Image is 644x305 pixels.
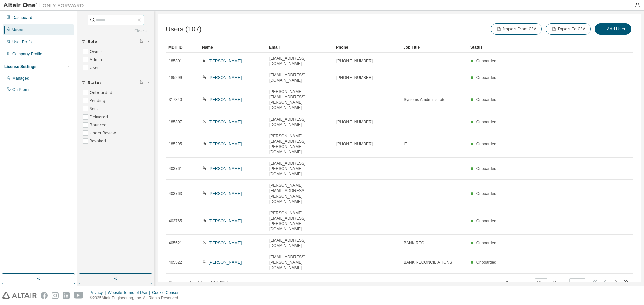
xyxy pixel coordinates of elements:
span: Onboarded [476,219,496,223]
a: [PERSON_NAME] [209,75,242,80]
span: [EMAIL_ADDRESS][DOMAIN_NAME] [269,117,330,127]
img: youtube.svg [74,292,84,299]
div: Status [470,42,598,53]
span: Onboarded [476,59,496,63]
div: Job Title [403,42,465,53]
div: Privacy [90,290,108,295]
img: linkedin.svg [63,292,70,299]
span: 403761 [169,166,182,171]
span: Onboarded [476,75,496,80]
span: [EMAIL_ADDRESS][PERSON_NAME][DOMAIN_NAME] [269,254,330,271]
div: Managed [12,76,29,81]
span: 185301 [169,58,182,64]
span: Clear filter [140,80,144,85]
span: Showing entries 1 through 10 of 107 [169,280,228,285]
span: Clear filter [140,39,144,44]
img: Altair One [3,2,87,9]
span: Status [88,80,102,85]
button: Status [82,75,150,90]
label: Owner [90,48,104,56]
a: [PERSON_NAME] [209,166,242,171]
span: [PHONE_NUMBER] [336,58,373,64]
span: 185307 [169,119,182,125]
a: [PERSON_NAME] [209,120,242,124]
div: Company Profile [12,51,42,57]
label: Bounced [90,121,108,129]
label: Admin [90,56,103,64]
span: [PERSON_NAME][EMAIL_ADDRESS][PERSON_NAME][DOMAIN_NAME] [269,133,330,155]
span: Page n. [553,278,585,287]
span: 405521 [169,240,182,246]
span: 403765 [169,218,182,224]
label: Revoked [90,137,107,145]
label: Sent [90,105,99,113]
div: Phone [336,42,398,53]
span: Users (107) [166,25,202,33]
span: [EMAIL_ADDRESS][DOMAIN_NAME] [269,56,330,66]
div: License Settings [4,64,36,69]
button: 10 [537,280,546,285]
a: [PERSON_NAME] [209,241,242,245]
span: BANK RECONCILIATIONS [404,260,452,265]
div: MDH ID [168,42,197,53]
span: Onboarded [476,260,496,265]
div: User Profile [12,39,34,45]
span: IT [404,141,407,147]
span: [EMAIL_ADDRESS][PERSON_NAME][DOMAIN_NAME] [269,161,330,177]
span: 405522 [169,260,182,265]
span: Onboarded [476,97,496,102]
label: Pending [90,97,107,105]
span: Role [88,39,97,44]
label: Under Review [90,129,117,137]
span: Onboarded [476,191,496,196]
span: Onboarded [476,241,496,245]
div: Website Terms of Use [108,290,152,295]
div: Email [269,42,331,53]
span: Onboarded [476,142,496,146]
a: [PERSON_NAME] [209,97,242,102]
a: [PERSON_NAME] [209,260,242,265]
a: [PERSON_NAME] [209,59,242,63]
img: facebook.svg [41,292,48,299]
span: Onboarded [476,120,496,124]
p: © 2025 Altair Engineering, Inc. All Rights Reserved. [90,295,185,301]
a: [PERSON_NAME] [209,191,242,196]
span: [EMAIL_ADDRESS][DOMAIN_NAME] [269,238,330,248]
label: Delivered [90,113,109,121]
a: [PERSON_NAME] [209,142,242,146]
span: [EMAIL_ADDRESS][DOMAIN_NAME] [269,72,330,83]
label: Onboarded [90,89,114,97]
span: 185295 [169,141,182,147]
span: 403763 [169,191,182,196]
button: Import From CSV [491,23,542,35]
span: Onboarded [476,166,496,171]
span: 185299 [169,75,182,80]
span: Items per page [506,278,547,287]
button: Export To CSV [546,23,591,35]
label: User [90,64,100,72]
div: Dashboard [12,15,32,20]
div: Name [202,42,264,53]
span: [PHONE_NUMBER] [336,119,373,125]
button: Role [82,34,150,49]
div: On Prem [12,87,29,92]
div: Cookie Consent [152,290,184,295]
button: Add User [595,23,631,35]
span: [PERSON_NAME][EMAIL_ADDRESS][PERSON_NAME][DOMAIN_NAME] [269,89,330,110]
span: BANK REC [404,240,424,246]
span: [PHONE_NUMBER] [336,141,373,147]
a: Clear all [82,28,150,34]
span: [PERSON_NAME][EMAIL_ADDRESS][PERSON_NAME][DOMAIN_NAME] [269,210,330,232]
img: altair_logo.svg [2,292,37,299]
span: [PHONE_NUMBER] [336,75,373,80]
div: Users [12,27,23,32]
span: Systems Amdministrator [404,97,447,102]
span: 317840 [169,97,182,102]
span: [PERSON_NAME][EMAIL_ADDRESS][PERSON_NAME][DOMAIN_NAME] [269,183,330,204]
a: [PERSON_NAME] [209,219,242,223]
img: instagram.svg [52,292,59,299]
